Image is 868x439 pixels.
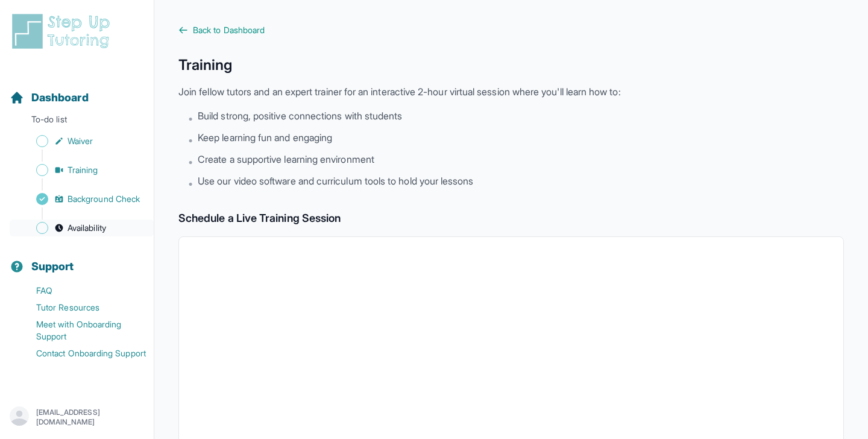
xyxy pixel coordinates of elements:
[31,258,74,275] span: Support
[31,89,89,106] span: Dashboard
[10,191,154,207] a: Background Check
[5,70,149,111] button: Dashboard
[10,406,144,428] button: [EMAIL_ADDRESS][DOMAIN_NAME]
[188,176,193,191] span: •
[36,408,144,427] p: [EMAIL_ADDRESS][DOMAIN_NAME]
[178,210,844,227] h2: Schedule a Live Training Session
[10,89,89,106] a: Dashboard
[68,164,98,176] span: Training
[5,239,149,280] button: Support
[193,24,265,36] span: Back to Dashboard
[5,113,149,130] p: To-do list
[68,222,106,234] span: Availability
[68,135,93,147] span: Waiver
[188,111,193,125] span: •
[188,154,193,169] span: •
[198,109,402,123] span: Build strong, positive connections with students
[10,162,154,178] a: Training
[10,316,154,345] a: Meet with Onboarding Support
[10,299,154,316] a: Tutor Resources
[188,133,193,147] span: •
[178,24,844,36] a: Back to Dashboard
[68,193,140,205] span: Background Check
[10,219,154,236] a: Availability
[198,130,332,145] span: Keep learning fun and engaging
[10,345,154,362] a: Contact Onboarding Support
[10,12,117,51] img: logo
[198,152,374,166] span: Create a supportive learning environment
[10,282,154,299] a: FAQ
[10,133,154,150] a: Waiver
[198,174,473,188] span: Use our video software and curriculum tools to hold your lessons
[178,55,844,75] h1: Training
[178,84,844,99] p: Join fellow tutors and an expert trainer for an interactive 2-hour virtual session where you'll l...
